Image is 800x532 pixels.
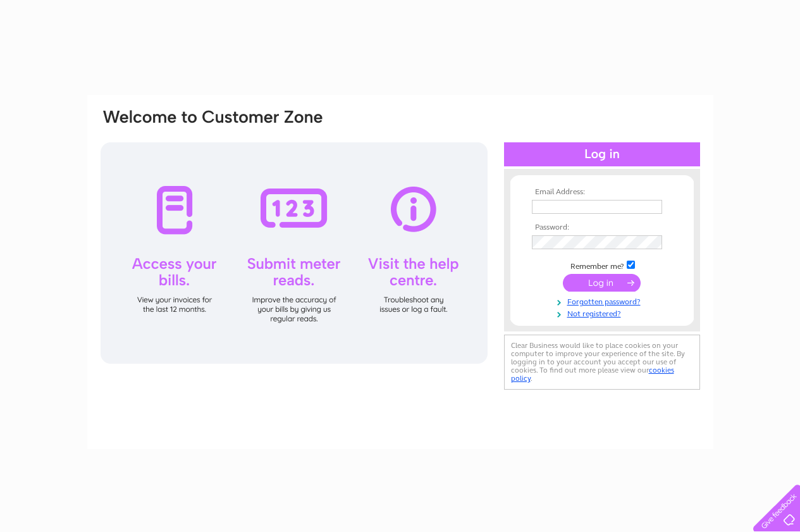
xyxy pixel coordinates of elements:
input: Submit [563,274,641,292]
div: Clear Business would like to place cookies on your computer to improve your experience of the sit... [504,335,700,390]
td: Remember me? [529,259,675,271]
th: Password: [529,223,675,232]
a: cookies policy [511,366,674,383]
th: Email Address: [529,188,675,197]
a: Forgotten password? [532,295,675,307]
a: Not registered? [532,307,675,319]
